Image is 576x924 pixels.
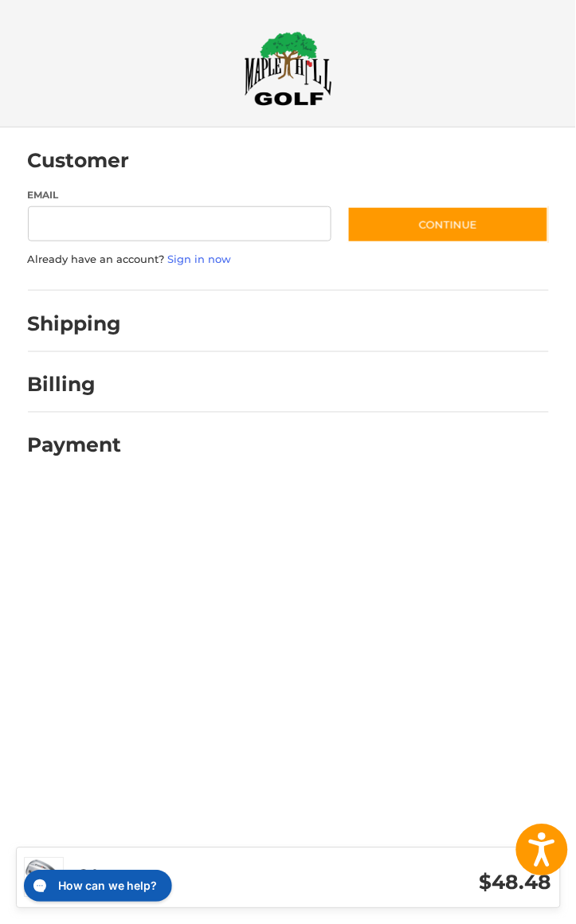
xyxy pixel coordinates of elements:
a: Sign in now [168,253,232,265]
label: Email [28,188,332,202]
h2: Shipping [28,311,122,336]
h2: Payment [28,433,122,458]
h3: 2 Items [80,867,316,885]
iframe: Gorgias live chat messenger [16,865,176,908]
p: Already have an account? [28,252,549,268]
img: PowerBilt X-Grind Wedge [25,859,63,897]
h2: Billing [28,373,121,397]
h3: $48.48 [315,871,552,895]
h2: Customer [28,148,130,173]
img: Maple Hill Golf [245,31,332,106]
button: Continue [347,206,549,243]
